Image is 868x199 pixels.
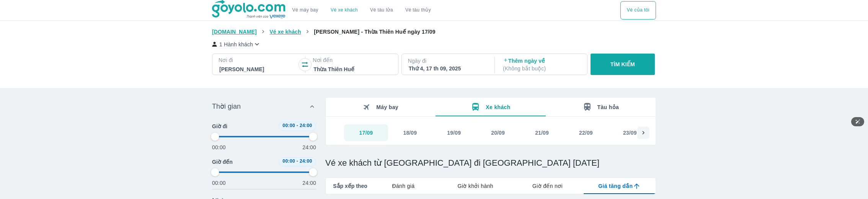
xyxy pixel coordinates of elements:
p: 00:00 [212,179,226,187]
p: 24:00 [302,179,316,187]
span: - [297,158,298,164]
span: Vé xe khách [269,29,301,35]
h1: Vé xe khách từ [GEOGRAPHIC_DATA] đi [GEOGRAPHIC_DATA] [DATE] [325,158,656,168]
p: Nơi đến [313,56,392,64]
div: 17/09 [359,129,373,137]
span: 00:00 [282,123,295,128]
button: 1 Hành khách [212,40,261,48]
span: Giờ khởi hành [458,182,493,190]
span: Xe khách [486,104,510,110]
div: Thời gian [212,122,316,187]
div: 21/09 [535,129,549,137]
p: Nơi đi [219,56,297,64]
p: 24:00 [302,144,316,151]
span: 00:00 [282,158,295,164]
div: 19/09 [447,129,461,137]
button: Vé của tôi [620,1,656,20]
p: Thêm ngày về [503,57,580,72]
span: Giờ đi [212,122,227,130]
div: 20/09 [491,129,505,137]
span: Sắp xếp theo [333,182,367,190]
span: Thời gian [212,102,241,111]
span: Giờ đến [212,158,233,166]
span: - [297,123,298,128]
div: choose transportation mode [620,1,656,20]
div: 23/09 [623,129,637,137]
button: TÌM KIẾM [591,54,654,75]
span: Tàu hỏa [597,104,619,110]
span: Giờ đến nơi [532,182,563,190]
div: scrollable day and price [344,124,637,141]
a: Vé máy bay [292,7,318,13]
a: Vé xe khách [331,7,358,13]
span: 24:00 [300,158,312,164]
span: [PERSON_NAME] - Thừa Thiên Huế ngày 17/09 [314,29,436,35]
p: Ngày đi [408,57,487,65]
span: Giá tăng dần [598,182,633,190]
p: ( Không bắt buộc ) [503,65,580,72]
a: Vé tàu lửa [364,1,399,20]
div: Thời gian [212,97,316,116]
span: [DOMAIN_NAME] [212,29,257,35]
p: 1 Hành khách [219,41,253,48]
button: Vé tàu thủy [399,1,437,20]
span: Đánh giá [392,182,414,190]
div: Thứ 4, 17 th 09, 2025 [409,65,486,72]
div: 22/09 [579,129,593,137]
span: 24:00 [300,123,312,128]
nav: breadcrumb [212,28,656,36]
div: choose transportation mode [286,1,437,20]
span: Máy bay [376,104,398,110]
div: lab API tabs example [367,178,656,194]
div: 18/09 [403,129,417,137]
p: 00:00 [212,144,226,151]
p: TÌM KIẾM [610,60,635,68]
